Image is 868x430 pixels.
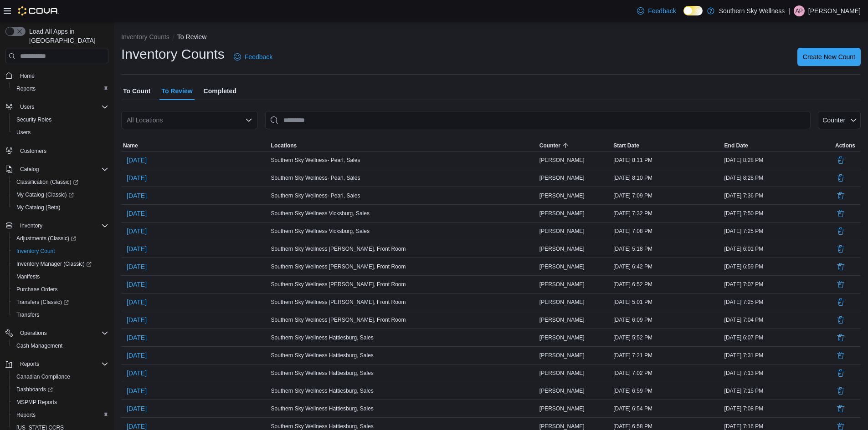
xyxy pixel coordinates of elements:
button: Delete [835,403,846,414]
span: Load All Apps in [GEOGRAPHIC_DATA] [26,27,108,45]
button: Create New Count [797,48,861,66]
button: Reports [9,409,112,421]
span: [DATE] [127,209,147,218]
div: [DATE] 7:04 PM [723,314,833,325]
button: Delete [835,279,846,290]
span: [DATE] [127,333,147,342]
button: Reports [9,82,112,95]
div: [DATE] 6:01 PM [723,243,833,254]
div: [DATE] 7:50 PM [723,208,833,219]
span: Adjustments (Classic) [16,235,76,242]
span: [DATE] [127,298,147,307]
span: [PERSON_NAME] [539,157,585,164]
div: [DATE] 7:25 PM [723,297,833,308]
span: [DATE] [127,262,147,271]
a: MSPMP Reports [13,397,61,408]
span: Inventory Count [13,246,108,257]
a: Classification (Classic) [13,177,82,187]
div: [DATE] 6:09 PM [611,314,722,325]
button: Delete [835,208,846,219]
div: [DATE] 7:08 PM [611,226,722,237]
button: Transfers [9,309,112,321]
span: Home [20,72,35,80]
button: Reports [16,359,43,369]
div: Southern Sky Wellness- Pearl, Sales [269,155,538,166]
button: Cash Management [9,339,112,352]
a: Users [13,127,34,138]
div: Southern Sky Wellness- Pearl, Sales [269,172,538,183]
span: [PERSON_NAME] [539,245,585,253]
div: [DATE] 8:11 PM [611,155,722,166]
span: Locations [271,142,297,149]
p: [PERSON_NAME] [808,5,861,16]
span: Manifests [16,273,40,280]
span: Customers [16,145,108,157]
span: Inventory Count [16,248,55,255]
a: Feedback [230,48,276,66]
span: Reports [13,410,108,420]
span: Create New Count [803,52,855,61]
span: [PERSON_NAME] [539,210,585,217]
button: Delete [835,385,846,396]
a: My Catalog (Classic) [9,188,112,201]
a: Purchase Orders [13,284,62,295]
span: [DATE] [127,315,147,324]
button: Delete [835,368,846,379]
span: Adjustments (Classic) [13,233,108,244]
span: [PERSON_NAME] [539,228,585,235]
span: [PERSON_NAME] [539,263,585,270]
button: [DATE] [123,331,150,344]
span: [PERSON_NAME] [539,334,585,341]
button: Users [2,101,112,113]
button: [DATE] [123,278,150,291]
div: [DATE] 8:28 PM [723,155,833,166]
button: Delete [835,243,846,254]
a: Transfers (Classic) [13,297,72,308]
div: [DATE] 5:01 PM [611,297,722,308]
button: Delete [835,297,846,308]
button: [DATE] [123,349,150,362]
span: [DATE] [127,369,147,378]
div: Anna Phillips [794,5,805,16]
span: Classification (Classic) [13,177,108,187]
div: Southern Sky Wellness [PERSON_NAME], Front Room [269,297,538,308]
div: Southern Sky Wellness [PERSON_NAME], Front Room [269,279,538,290]
span: Operations [20,329,47,337]
div: Southern Sky Wellness [PERSON_NAME], Front Room [269,261,538,272]
span: Security Roles [16,116,51,123]
a: Reports [13,83,39,94]
button: [DATE] [123,224,150,238]
div: Southern Sky Wellness Vicksburg, Sales [269,226,538,237]
button: To Review [177,33,207,40]
span: [DATE] [127,280,147,289]
button: [DATE] [123,189,150,202]
span: [PERSON_NAME] [539,316,585,324]
span: Dark Mode [683,15,684,16]
div: Southern Sky Wellness Hattiesburg, Sales [269,385,538,396]
span: Home [16,70,108,81]
span: Catalog [20,166,39,173]
span: My Catalog (Beta) [16,204,61,211]
button: Open list of options [245,116,252,124]
button: Delete [835,350,846,361]
span: Transfers [16,311,39,319]
button: Reports [2,358,112,370]
button: Inventory [2,219,112,232]
a: Customers [16,146,50,157]
button: Canadian Compliance [9,370,112,383]
div: [DATE] 7:07 PM [723,279,833,290]
div: [DATE] 6:59 PM [611,385,722,396]
button: Manifests [9,270,112,283]
span: Reports [13,83,108,94]
button: Operations [2,327,112,339]
a: Feedback [633,2,679,20]
a: Canadian Compliance [13,371,74,382]
button: Locations [269,140,538,151]
div: Southern Sky Wellness [PERSON_NAME], Front Room [269,314,538,325]
a: My Catalog (Classic) [13,189,77,200]
div: [DATE] 7:08 PM [723,403,833,414]
span: Reports [16,359,108,369]
div: [DATE] 6:52 PM [611,279,722,290]
span: Transfers (Classic) [16,298,69,306]
input: Dark Mode [683,6,703,15]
